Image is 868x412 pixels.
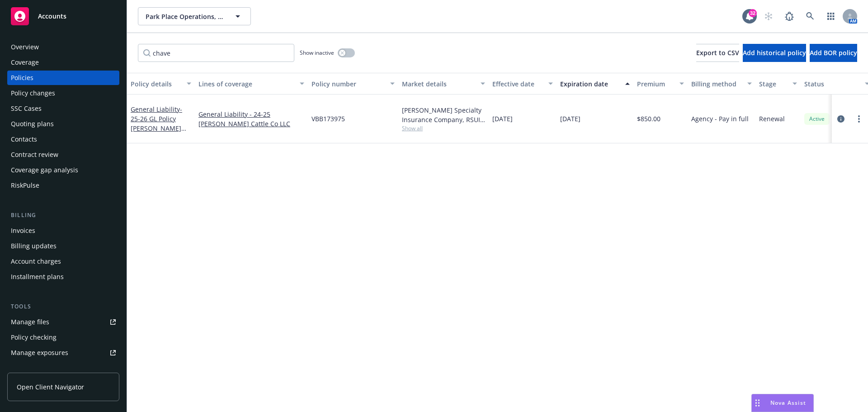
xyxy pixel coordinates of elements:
[7,361,119,375] a: Manage certificates
[7,147,119,162] a: Contract review
[637,79,674,89] div: Premium
[691,79,742,89] div: Billing method
[492,114,513,123] span: [DATE]
[808,115,826,123] span: Active
[308,73,398,95] button: Policy number
[11,239,57,253] div: Billing updates
[198,79,294,89] div: Lines of coverage
[752,394,763,412] div: Drag to move
[822,7,840,25] a: Switch app
[557,73,633,95] button: Expiration date
[7,330,119,345] a: Policy checking
[759,114,785,123] span: Renewal
[854,114,864,124] a: more
[17,382,84,392] span: Open Client Navigator
[780,7,798,25] a: Report a Bug
[11,117,54,131] div: Quoting plans
[11,223,35,238] div: Invoices
[759,79,787,89] div: Stage
[7,302,119,311] div: Tools
[11,330,57,345] div: Policy checking
[7,132,119,147] a: Contacts
[11,178,39,193] div: RiskPulse
[696,44,739,62] button: Export to CSV
[11,71,33,85] div: Policies
[7,4,119,29] a: Accounts
[801,7,819,25] a: Search
[770,399,806,407] span: Nova Assist
[804,79,859,89] div: Status
[7,71,119,85] a: Policies
[11,132,37,147] div: Contacts
[11,270,64,284] div: Installment plans
[810,44,857,62] button: Add BOR policy
[131,105,182,142] a: General Liability
[11,361,70,375] div: Manage certificates
[131,79,181,89] div: Policy details
[810,48,857,57] span: Add BOR policy
[146,12,224,21] span: Park Place Operations, Inc.
[492,79,543,89] div: Effective date
[402,105,485,124] div: [PERSON_NAME] Specialty Insurance Company, RSUI Group, RT Specialty Insurance Services, LLC (RSG ...
[835,114,846,124] a: circleInformation
[7,40,119,54] a: Overview
[11,254,61,269] div: Account charges
[755,73,801,95] button: Stage
[691,114,749,123] span: Agency - Pay in full
[7,117,119,131] a: Quoting plans
[7,223,119,238] a: Invoices
[11,147,58,162] div: Contract review
[7,346,119,360] a: Manage exposures
[633,73,688,95] button: Premium
[311,114,345,123] span: VBB173975
[743,44,806,62] button: Add historical policy
[7,254,119,269] a: Account charges
[489,73,557,95] button: Effective date
[7,315,119,329] a: Manage files
[127,73,195,95] button: Policy details
[398,73,489,95] button: Market details
[11,40,39,54] div: Overview
[38,13,66,20] span: Accounts
[11,346,68,360] div: Manage exposures
[138,44,294,62] input: Filter by keyword...
[7,211,119,220] div: Billing
[11,86,55,100] div: Policy changes
[696,48,739,57] span: Export to CSV
[7,239,119,253] a: Billing updates
[11,101,42,116] div: SSC Cases
[198,109,304,128] a: General Liability - 24-25 [PERSON_NAME] Cattle Co LLC
[11,315,49,329] div: Manage files
[560,114,580,123] span: [DATE]
[751,394,814,412] button: Nova Assist
[402,124,485,132] span: Show all
[300,49,334,57] span: Show inactive
[7,55,119,70] a: Coverage
[7,270,119,284] a: Installment plans
[11,55,39,70] div: Coverage
[7,163,119,177] a: Coverage gap analysis
[749,9,757,17] div: 32
[7,86,119,100] a: Policy changes
[195,73,308,95] button: Lines of coverage
[688,73,755,95] button: Billing method
[138,7,251,25] button: Park Place Operations, Inc.
[637,114,660,123] span: $850.00
[402,79,475,89] div: Market details
[7,178,119,193] a: RiskPulse
[11,163,78,177] div: Coverage gap analysis
[743,48,806,57] span: Add historical policy
[311,79,385,89] div: Policy number
[7,101,119,116] a: SSC Cases
[759,7,778,25] a: Start snowing
[560,79,620,89] div: Expiration date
